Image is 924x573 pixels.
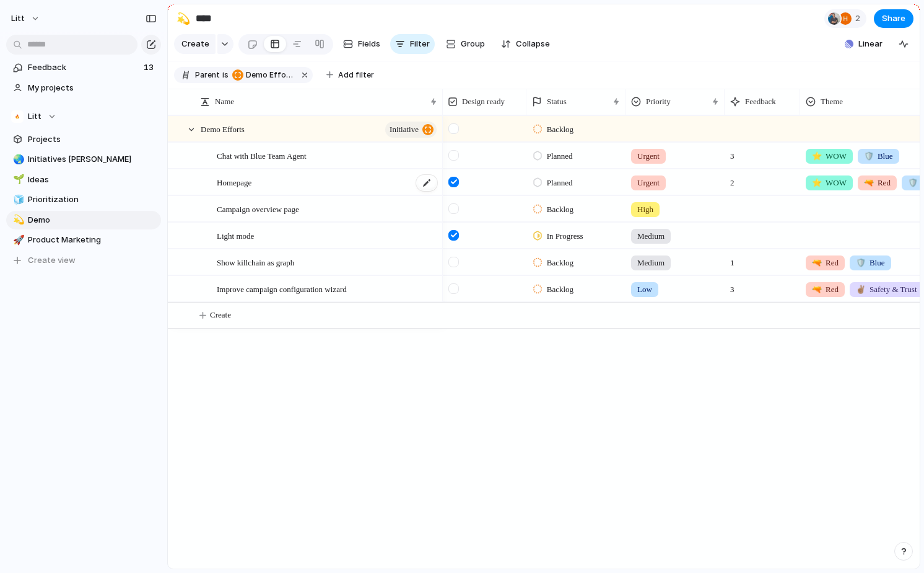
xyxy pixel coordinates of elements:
[516,38,550,50] span: Collapse
[864,178,874,187] span: 🔫
[217,148,307,162] span: Chat with Blue Team Agent
[246,69,294,81] span: Demo Efforts
[547,177,573,189] span: Planned
[217,282,347,296] span: Improve campaign configuration wizard
[220,68,231,82] button: is
[812,151,822,161] span: ⭐️
[217,202,299,216] span: Campaign overview page
[28,82,157,94] span: My projects
[812,257,839,269] span: Red
[28,193,157,206] span: Prioritization
[856,258,866,267] span: 🛡️
[13,172,22,187] div: 🌱
[637,150,660,162] span: Urgent
[6,231,161,249] a: 🚀Product Marketing
[864,177,891,189] span: Red
[217,175,251,189] span: Homepage
[547,257,573,269] span: Backlog
[13,213,22,227] div: 💫
[462,95,505,108] span: Design ready
[461,38,485,50] span: Group
[11,214,24,226] button: 💫
[28,254,76,267] span: Create view
[6,190,161,209] a: 🧊Prioritization
[858,38,883,50] span: Linear
[856,257,885,269] span: Blue
[201,122,245,136] span: Demo Efforts
[217,255,294,269] span: Show killchain as graph
[181,38,209,50] span: Create
[6,150,161,169] a: 🌏Initiatives [PERSON_NAME]
[28,214,157,226] span: Demo
[547,150,573,162] span: Planned
[13,233,22,247] div: 🚀
[222,69,229,81] span: is
[874,9,913,28] button: Share
[6,107,161,126] button: Litt
[547,123,573,136] span: Backlog
[13,153,22,167] div: 🌏
[6,211,161,229] a: 💫Demo
[821,95,843,108] span: Theme
[864,150,893,162] span: Blue
[882,12,905,25] span: Share
[840,35,887,53] button: Linear
[6,79,161,97] a: My projects
[210,309,231,321] span: Create
[637,283,652,296] span: Low
[864,151,874,161] span: 🛡️
[338,69,374,81] span: Add filter
[215,95,234,108] span: Name
[6,171,161,189] a: 🌱Ideas
[637,230,665,242] span: Medium
[812,178,822,187] span: ⭐️
[6,58,161,77] a: Feedback13
[319,66,381,84] button: Add filter
[637,257,665,269] span: Medium
[11,153,24,166] button: 🌏
[637,203,653,216] span: High
[28,234,157,246] span: Product Marketing
[28,61,140,74] span: Feedback
[217,228,254,242] span: Light mode
[6,251,161,270] button: Create view
[547,283,573,296] span: Backlog
[338,34,385,54] button: Fields
[440,34,491,54] button: Group
[11,234,24,246] button: 🚀
[496,34,555,54] button: Collapse
[173,9,193,29] button: 💫
[28,133,157,146] span: Projects
[230,68,297,82] button: Demo Efforts
[385,122,437,138] button: initiative
[6,130,161,149] a: Projects
[177,10,190,27] div: 💫
[725,277,739,296] span: 3
[28,174,157,186] span: Ideas
[390,34,435,54] button: Filter
[725,170,739,189] span: 2
[174,34,216,54] button: Create
[855,12,864,25] span: 2
[637,177,660,189] span: Urgent
[547,230,583,242] span: In Progress
[232,69,294,81] span: Demo Efforts
[812,177,847,189] span: WOW
[390,121,419,138] span: initiative
[11,12,25,25] span: Litt
[856,283,917,296] span: Safety & Trust
[28,110,41,123] span: Litt
[11,174,24,186] button: 🌱
[28,153,157,166] span: Initiatives [PERSON_NAME]
[358,38,380,50] span: Fields
[547,95,567,108] span: Status
[6,9,46,29] button: Litt
[410,38,430,50] span: Filter
[13,193,22,207] div: 🧊
[812,283,839,296] span: Red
